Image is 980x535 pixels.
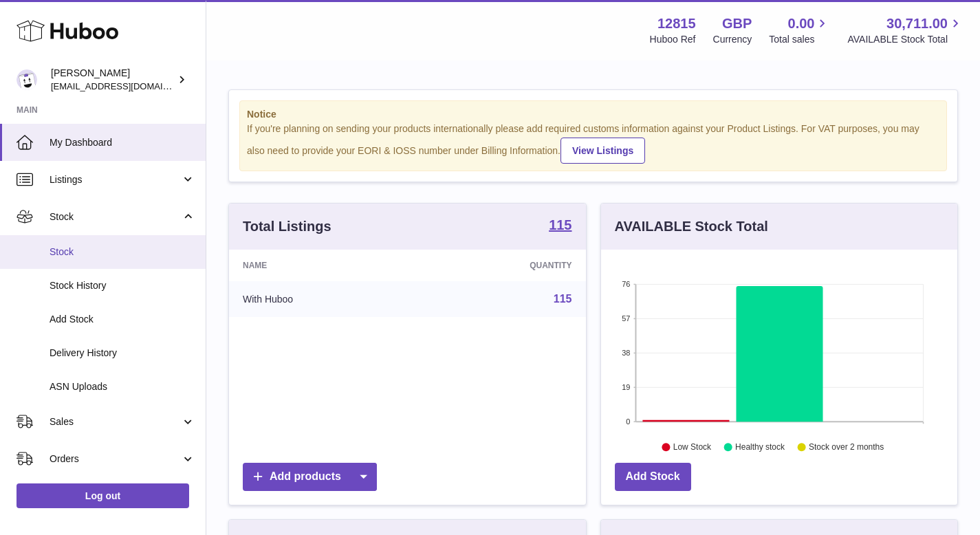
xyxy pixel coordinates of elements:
span: Add Stock [50,313,195,326]
span: [EMAIL_ADDRESS][DOMAIN_NAME] [51,80,202,91]
text: 19 [622,383,630,391]
h3: AVAILABLE Stock Total [615,217,768,236]
text: 76 [622,280,630,288]
a: View Listings [560,138,645,164]
strong: 115 [549,218,571,232]
strong: 12815 [657,14,696,33]
div: If you're planning on sending your products internationally please add required customs informati... [247,122,939,164]
span: Orders [50,452,181,466]
span: Total sales [769,33,830,46]
text: Stock over 2 months [809,442,884,452]
a: 30,711.00 AVAILABLE Stock Total [847,14,963,46]
strong: Notice [247,108,939,121]
h3: Total Listings [243,217,331,236]
a: 115 [554,293,572,305]
text: 38 [622,349,630,357]
text: Healthy stock [735,442,785,452]
span: Stock History [50,279,195,292]
a: Log out [17,483,189,508]
div: Huboo Ref [650,33,696,46]
span: Stock [50,210,181,223]
span: 0.00 [788,14,815,33]
span: Sales [50,415,181,428]
text: Low Stock [673,442,711,452]
th: Quantity [417,250,586,281]
td: With Huboo [229,281,417,317]
span: My Dashboard [50,136,195,149]
a: 115 [549,218,571,234]
text: 0 [626,417,630,426]
span: ASN Uploads [50,380,195,393]
strong: GBP [722,14,752,33]
div: Currency [713,33,752,46]
img: shophawksclub@gmail.com [17,69,37,90]
span: 30,711.00 [886,14,948,33]
a: Add Stock [615,463,691,491]
span: Stock [50,245,195,259]
a: Add products [243,463,377,491]
a: 0.00 Total sales [769,14,830,46]
text: 57 [622,314,630,323]
div: [PERSON_NAME] [51,67,175,93]
span: Listings [50,173,181,186]
span: Delivery History [50,347,195,360]
span: AVAILABLE Stock Total [847,33,963,46]
th: Name [229,250,417,281]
